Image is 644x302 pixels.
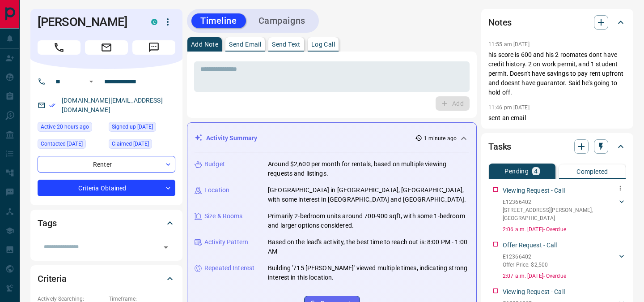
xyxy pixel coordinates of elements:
[191,13,246,28] button: Timeline
[503,198,617,206] p: E12366402
[204,211,243,221] p: Size & Rooms
[151,19,157,25] div: condos.ca
[204,186,229,195] p: Location
[49,102,55,108] svg: Email Verified
[109,139,175,151] div: Mon Sep 08 2025
[504,168,529,174] p: Pending
[41,139,83,148] span: Contacted [DATE]
[268,186,469,204] p: [GEOGRAPHIC_DATA] in [GEOGRAPHIC_DATA], [GEOGRAPHIC_DATA], with some interest in [GEOGRAPHIC_DATA...
[38,180,175,196] div: Criteria Obtained
[191,41,218,47] p: Add Note
[204,263,254,273] p: Repeated Interest
[503,241,557,250] p: Offer Request - Call
[38,268,175,289] div: Criteria
[503,261,548,269] p: Offer Price: $2,500
[41,122,89,131] span: Active 20 hours ago
[109,122,175,134] div: Mon Sep 08 2025
[311,41,335,47] p: Log Call
[268,160,469,178] p: Around $2,600 per month for rentals, based on multiple viewing requests and listings.
[38,212,175,234] div: Tags
[132,40,175,55] span: Message
[195,130,469,147] div: Activity Summary1 minute ago
[503,272,626,280] p: 2:07 a.m. [DATE] - Overdue
[503,196,626,224] div: E12366402[STREET_ADDRESS][PERSON_NAME],[GEOGRAPHIC_DATA]
[268,211,469,230] p: Primarily 2-bedroom units around 700-900 sqft, with some 1-bedroom and larger options considered.
[488,136,626,157] div: Tasks
[160,241,172,254] button: Open
[576,168,608,175] p: Completed
[488,12,626,33] div: Notes
[206,134,257,143] p: Activity Summary
[488,113,626,123] p: sent an email
[272,41,301,47] p: Send Text
[503,251,626,271] div: E12366402Offer Price: $2,500
[38,139,104,151] div: Mon Sep 08 2025
[534,168,538,174] p: 4
[268,237,469,256] p: Based on the lead's activity, the best time to reach out is: 8:00 PM - 1:00 AM
[503,253,548,261] p: E12366402
[503,186,565,195] p: Viewing Request - Call
[268,263,469,282] p: Building '715 [PERSON_NAME]' viewed multiple times, indicating strong interest in this location.
[112,122,153,131] span: Signed up [DATE]
[488,15,512,30] h2: Notes
[488,139,511,154] h2: Tasks
[488,41,530,47] p: 11:55 am [DATE]
[424,134,457,142] p: 1 minute ago
[488,104,530,111] p: 11:46 pm [DATE]
[38,156,175,173] div: Renter
[204,160,225,169] p: Budget
[86,76,97,87] button: Open
[38,272,67,286] h2: Criteria
[38,122,104,134] div: Sun Sep 14 2025
[85,40,128,55] span: Email
[503,206,617,222] p: [STREET_ADDRESS][PERSON_NAME] , [GEOGRAPHIC_DATA]
[204,237,248,247] p: Activity Pattern
[38,40,80,55] span: Call
[250,13,314,28] button: Campaigns
[38,15,138,29] h1: [PERSON_NAME]
[62,97,163,113] a: [DOMAIN_NAME][EMAIL_ADDRESS][DOMAIN_NAME]
[229,41,261,47] p: Send Email
[488,50,626,97] p: his score is 600 and his 2 roomates dont have credit history. 2 on work permit, and 1 student per...
[38,216,56,230] h2: Tags
[503,287,565,297] p: Viewing Request - Call
[503,225,626,233] p: 2:06 a.m. [DATE] - Overdue
[112,139,149,148] span: Claimed [DATE]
